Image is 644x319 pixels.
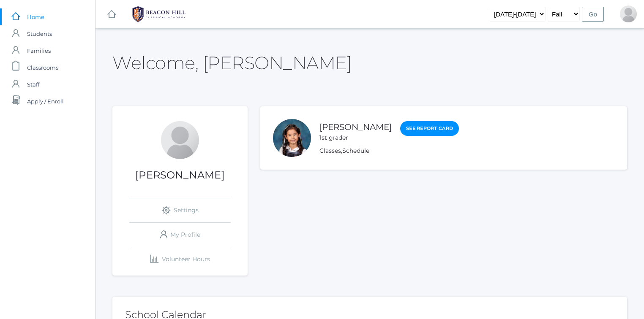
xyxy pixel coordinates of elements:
[27,8,44,25] span: Home
[273,119,311,157] div: Whitney Chea
[582,7,604,22] input: Go
[620,5,637,22] div: Lisa Chea
[27,42,51,59] span: Families
[129,223,231,247] a: My Profile
[319,146,459,155] div: ,
[27,59,58,76] span: Classrooms
[161,121,199,159] div: Lisa Chea
[129,247,231,271] a: Volunteer Hours
[319,133,392,142] div: 1st grader
[27,93,64,110] span: Apply / Enroll
[112,170,248,181] h1: [PERSON_NAME]
[400,121,459,136] a: See Report Card
[319,147,341,154] a: Classes
[112,53,352,73] h2: Welcome, [PERSON_NAME]
[127,4,191,25] img: 1_BHCALogos-05.png
[27,76,39,93] span: Staff
[129,198,231,222] a: Settings
[27,25,52,42] span: Students
[319,122,392,132] a: [PERSON_NAME]
[342,147,369,154] a: Schedule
